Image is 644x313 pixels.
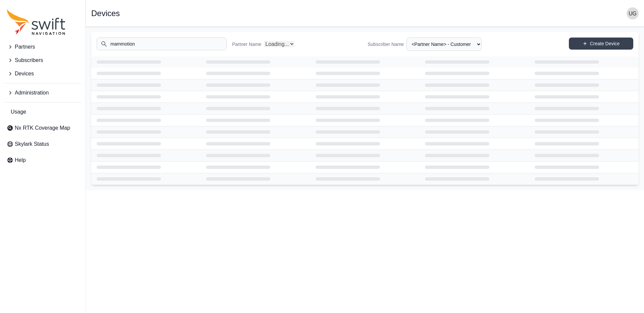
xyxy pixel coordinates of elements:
[4,105,82,119] a: Usage
[15,56,43,64] span: Subscribers
[15,89,49,97] span: Administration
[15,156,26,164] span: Help
[4,137,82,151] a: Skylark Status
[97,38,227,50] input: Search
[15,70,34,78] span: Devices
[232,41,261,48] label: Partner Name
[11,108,26,116] span: Usage
[15,43,35,51] span: Partners
[15,124,70,132] span: Nx RTK Coverage Map
[4,153,82,167] a: Help
[4,86,82,100] button: Administration
[4,54,82,67] button: Subscribers
[4,67,82,80] button: Devices
[4,40,82,54] button: Partners
[368,41,404,48] label: Subscriber Name
[569,38,633,50] a: Create Device
[4,121,82,135] a: Nx RTK Coverage Map
[407,38,482,51] select: Subscriber
[91,9,120,17] h1: Devices
[627,7,639,19] img: user photo
[15,140,49,148] span: Skylark Status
